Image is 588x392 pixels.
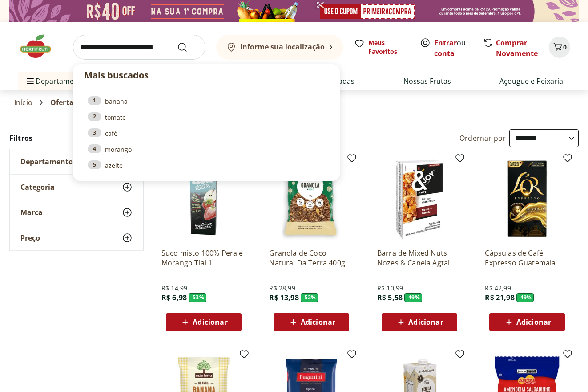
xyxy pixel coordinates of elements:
span: R$ 10,99 [377,284,403,293]
span: Adicionar [408,318,443,326]
span: - 49 % [404,293,422,302]
span: ou [434,37,474,59]
a: 4morango [88,144,325,154]
span: Marca [20,208,43,217]
span: Preço [20,233,40,242]
img: Barra de Mixed Nuts Nozes & Canela Agtal 60g [377,156,462,241]
p: Mais buscados [84,69,329,82]
a: Suco misto 100% Pera e Morango Tial 1l [161,248,246,268]
button: Carrinho [549,37,570,58]
div: 3 [88,128,101,137]
span: - 49 % [516,293,534,302]
button: Departamento [10,149,143,174]
span: Ofertas de Mercearia [50,98,126,106]
label: Ordernar por [459,133,506,143]
button: Adicionar [166,313,242,331]
button: Preço [10,225,143,250]
a: Açougue e Peixaria [499,76,563,86]
span: R$ 42,99 [485,284,511,293]
span: Adicionar [301,318,335,326]
button: Submit Search [177,42,198,53]
a: Meus Favoritos [354,38,409,56]
img: Hortifruti [18,33,62,60]
button: Adicionar [274,313,349,331]
a: Barra de Mixed Nuts Nozes & Canela Agtal 60g [377,248,462,268]
span: R$ 6,98 [161,293,187,302]
a: 3café [88,128,325,138]
span: Departamento [20,157,73,166]
a: 2tomate [88,112,325,122]
span: - 53 % [189,293,206,302]
a: Granola de Coco Natural Da Terra 400g [269,248,354,268]
a: Nossas Frutas [403,76,451,86]
img: Granola de Coco Natural Da Terra 400g [269,156,354,241]
a: Início [14,98,32,106]
button: Marca [10,200,143,225]
span: Adicionar [516,318,551,326]
span: R$ 21,98 [485,293,514,302]
span: R$ 28,99 [269,284,295,293]
span: Categoria [20,183,55,192]
span: R$ 5,58 [377,293,403,302]
a: Cápsulas de Café Expresso Guatemala L'OR 52g [485,248,569,268]
a: Criar conta [434,38,483,58]
img: Suco misto 100% Pera e Morango Tial 1l [161,156,246,241]
a: 1banana [88,96,325,106]
div: 5 [88,160,101,169]
span: Departamentos [25,70,89,92]
a: 5azeite [88,160,325,170]
h2: Filtros [9,129,144,147]
button: Adicionar [489,313,565,331]
span: R$ 14,99 [161,284,187,293]
button: Informe sua localização [216,35,343,60]
button: Categoria [10,175,143,200]
span: Meus Favoritos [368,38,409,56]
div: 1 [88,96,101,105]
span: - 52 % [301,293,318,302]
span: 0 [563,43,567,51]
button: Adicionar [382,313,457,331]
b: Informe sua localização [240,42,325,52]
input: search [73,35,205,60]
button: Menu [25,70,36,92]
div: 2 [88,112,101,121]
div: 4 [88,144,101,153]
a: Entrar [434,38,457,48]
a: Comprar Novamente [496,38,538,58]
img: Cápsulas de Café Expresso Guatemala L'OR 52g [485,156,569,241]
span: R$ 13,98 [269,293,298,302]
span: Adicionar [193,318,227,326]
